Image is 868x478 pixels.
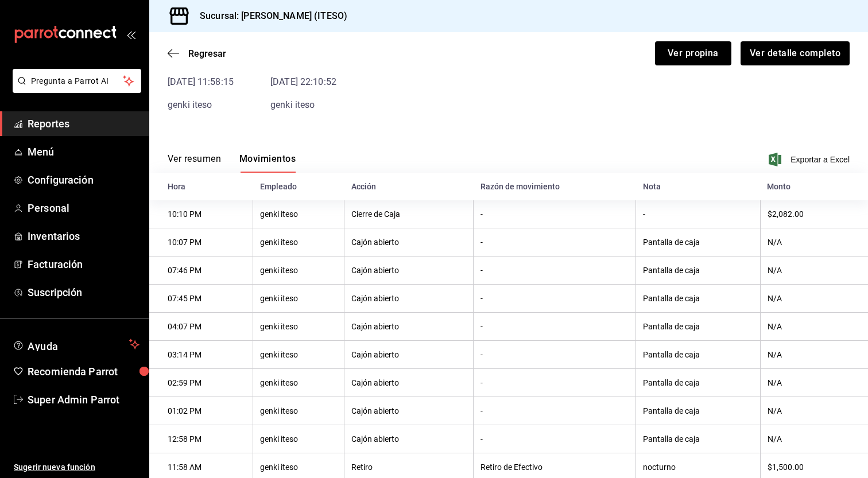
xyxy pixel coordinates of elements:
span: genki iteso [168,99,212,110]
span: Menú [28,144,139,160]
button: Regresar [168,48,226,59]
th: 10:07 PM [149,228,253,257]
th: N/A [760,285,868,313]
th: 07:46 PM [149,257,253,285]
th: N/A [760,397,868,425]
th: N/A [760,425,868,453]
time: [DATE] 22:10:52 [270,75,336,89]
span: genki iteso [270,99,315,110]
th: - [474,425,636,453]
th: 03:14 PM [149,341,253,369]
span: Regresar [188,48,226,59]
th: genki iteso [253,313,344,341]
th: genki iteso [253,200,344,228]
th: - [474,397,636,425]
span: Super Admin Parrot [28,392,139,407]
th: 07:45 PM [149,285,253,313]
button: open_drawer_menu [126,30,135,39]
th: N/A [760,341,868,369]
th: Cajón abierto [344,313,474,341]
th: Empleado [253,173,344,200]
th: $2,082.00 [760,200,868,228]
th: Cajón abierto [344,369,474,397]
th: Nota [636,173,761,200]
span: Ayuda [28,337,125,351]
th: - [474,313,636,341]
th: 01:02 PM [149,397,253,425]
span: Reportes [28,116,139,131]
th: genki iteso [253,425,344,453]
span: Recomienda Parrot [28,364,139,379]
th: Pantalla de caja [636,257,761,285]
th: 10:10 PM [149,200,253,228]
span: Sugerir nueva función [14,461,139,473]
a: Pregunta a Parrot AI [8,83,141,95]
th: N/A [760,228,868,257]
th: Pantalla de caja [636,313,761,341]
th: Pantalla de caja [636,369,761,397]
th: - [636,200,761,228]
th: genki iteso [253,397,344,425]
th: N/A [760,313,868,341]
th: Pantalla de caja [636,425,761,453]
span: Suscripción [28,285,139,300]
th: Acción [344,173,474,200]
th: - [474,341,636,369]
th: Pantalla de caja [636,341,761,369]
th: Cajón abierto [344,425,474,453]
th: N/A [760,369,868,397]
span: Configuración [28,172,139,188]
th: Razón de movimiento [474,173,636,200]
span: Inventarios [28,228,139,244]
th: Cierre de Caja [344,200,474,228]
th: 12:58 PM [149,425,253,453]
th: Hora [149,173,253,200]
button: Pregunta a Parrot AI [13,69,141,93]
th: Monto [760,173,868,200]
th: genki iteso [253,257,344,285]
th: Pantalla de caja [636,228,761,257]
button: Exportar a Excel [771,153,850,166]
th: Cajón abierto [344,397,474,425]
th: - [474,257,636,285]
th: Pantalla de caja [636,285,761,313]
th: 04:07 PM [149,313,253,341]
th: genki iteso [253,341,344,369]
span: Pregunta a Parrot AI [31,75,123,87]
th: genki iteso [253,369,344,397]
th: Cajón abierto [344,228,474,257]
h3: Sucursal: [PERSON_NAME] (ITESO) [191,9,347,23]
th: Cajón abierto [344,341,474,369]
th: N/A [760,257,868,285]
th: Cajón abierto [344,285,474,313]
th: genki iteso [253,228,344,257]
th: - [474,228,636,257]
button: Ver propina [655,41,731,65]
span: Facturación [28,257,139,272]
th: Cajón abierto [344,257,474,285]
th: - [474,200,636,228]
th: Pantalla de caja [636,397,761,425]
button: Ver resumen [168,153,221,173]
th: genki iteso [253,285,344,313]
th: - [474,369,636,397]
span: Personal [28,200,139,216]
button: Movimientos [239,153,296,173]
time: [DATE] 11:58:15 [168,75,234,89]
div: navigation tabs [168,153,296,173]
th: 02:59 PM [149,369,253,397]
button: Ver detalle completo [741,41,850,65]
th: - [474,285,636,313]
